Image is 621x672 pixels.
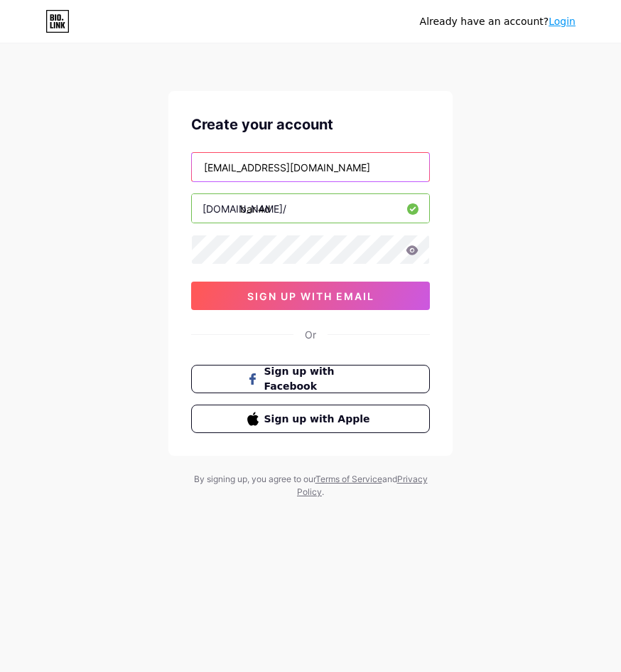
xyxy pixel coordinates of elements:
button: Sign up with Facebook [191,365,430,393]
span: sign up with email [247,290,374,302]
a: Login [549,16,576,27]
input: Email [192,153,429,181]
div: [DOMAIN_NAME]/ [202,201,286,216]
span: Sign up with Facebook [264,364,374,394]
div: By signing up, you agree to our and . [190,473,431,498]
div: Already have an account? [420,14,576,29]
div: Or [305,327,316,342]
a: Terms of Service [315,474,382,484]
input: username [192,194,429,223]
span: Sign up with Apple [264,412,374,427]
button: Sign up with Apple [191,405,430,433]
div: Create your account [191,114,430,135]
button: sign up with email [191,282,430,310]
